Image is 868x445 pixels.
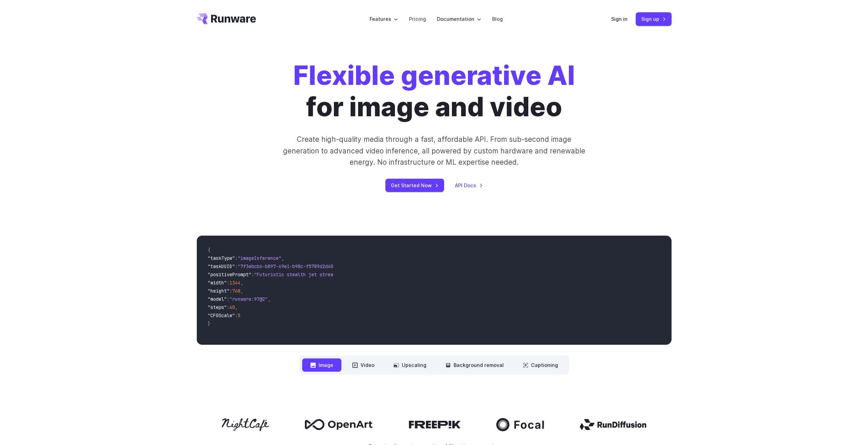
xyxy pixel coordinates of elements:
[455,181,483,189] a: API Docs
[293,60,575,91] strong: Flexible generative AI
[344,358,383,372] button: Video
[230,280,240,286] span: 1344
[238,255,281,261] span: "imageInference"
[208,288,230,294] span: "height"
[235,312,238,318] span: :
[251,271,254,278] span: :
[437,358,512,372] button: Background removal
[282,134,586,168] p: Create high-quality media through a fast, affordable API. From sub-second image generation to adv...
[385,179,444,192] a: Get Started Now
[293,60,575,123] h1: for image and video
[240,288,243,294] span: ,
[197,13,256,24] a: Go to /
[238,263,341,269] span: "7f3ebcb6-b897-49e1-b98c-f5789d2d40d7"
[254,271,502,278] span: "Futuristic stealth jet streaking through a neon-lit cityscape with glowing purple exhaust"
[235,263,238,269] span: :
[281,255,284,261] span: ,
[208,321,210,327] span: }
[302,358,341,372] button: Image
[232,288,240,294] span: 768
[636,12,672,26] a: Sign up
[385,358,435,372] button: Upscaling
[409,15,426,23] a: Pricing
[208,296,227,302] span: "model"
[240,280,243,286] span: ,
[515,358,566,372] button: Captioning
[227,296,230,302] span: :
[208,280,227,286] span: "width"
[235,255,238,261] span: :
[370,15,398,23] label: Features
[492,15,503,23] a: Blog
[268,296,270,302] span: ,
[235,304,238,310] span: ,
[208,271,251,278] span: "positivePrompt"
[230,288,232,294] span: :
[611,15,628,23] a: Sign in
[437,15,481,23] label: Documentation
[208,247,210,253] span: {
[208,255,235,261] span: "taskType"
[227,280,230,286] span: :
[238,312,240,318] span: 5
[230,304,235,310] span: 40
[208,312,235,318] span: "CFGScale"
[208,263,235,269] span: "taskUUID"
[227,304,230,310] span: :
[230,296,268,302] span: "runware:97@2"
[208,304,227,310] span: "steps"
